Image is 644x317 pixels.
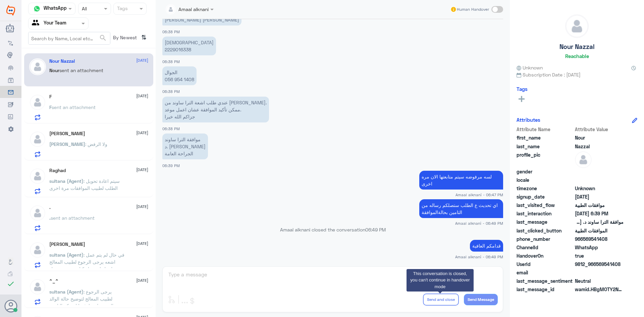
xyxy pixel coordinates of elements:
span: [PERSON_NAME] [49,141,85,147]
p: 11/10/2025, 6:38 PM [162,66,197,85]
button: Send Message [464,294,498,305]
span: Human Handover [457,6,489,12]
span: 0 [575,277,624,284]
h5: . [49,205,51,210]
img: Widebot Logo [6,5,15,16]
span: By Newest [110,32,139,45]
span: 2025-10-11T15:39:59.512Z [575,210,624,217]
span: sultana (Agent) [49,252,84,258]
h6: Tags [517,86,528,92]
span: Nazzal [575,143,624,150]
span: 06:38 PM [162,126,180,131]
span: locale [517,176,574,183]
span: signup_date [517,193,574,200]
span: profile_pic [517,151,574,167]
span: sultana (Agent) [49,178,84,184]
span: email [517,269,574,276]
span: last_message [517,218,574,225]
h6: Reachable [565,53,589,59]
p: 11/10/2025, 6:38 PM [162,97,269,122]
span: Unknown [517,64,543,71]
h5: Raghad [49,168,66,173]
span: last_visited_flow [517,202,574,209]
button: search [99,33,107,44]
span: Subscription Date : [DATE] [517,71,637,78]
span: 966569541408 [575,235,624,243]
span: : يرجى الرجوع لطبيب المعالج لتوضيح حالة الوالد الصحيه ليتم ارفقها لشركة التامين [49,289,113,309]
h5: Nour Nazzal [49,58,75,64]
span: last_interaction [517,210,574,217]
span: الموافقات الطبية [575,227,624,234]
span: 06:38 PM [162,59,180,64]
span: ChannelId [517,244,574,251]
img: defaultAdmin.png [575,151,592,168]
span: sent an attachment [51,215,95,221]
i: ⇅ [141,32,147,43]
button: Send and close [423,294,459,306]
span: HandoverOn [517,252,574,259]
span: [DATE] [136,57,148,63]
span: 06:39 PM [162,163,180,168]
span: : ولا الرفض [85,141,107,147]
span: : سيتم اعادة تحويل الطلب لطبيب الموافقات مرة اخرى [49,178,120,191]
span: first_name [517,134,574,141]
img: defaultAdmin.png [29,278,46,295]
span: 06:38 PM [162,89,180,94]
input: Search by Name, Local etc… [29,32,110,44]
span: Attribute Value [575,126,624,133]
span: null [575,269,624,276]
span: 06:38 PM [162,30,180,34]
span: true [575,252,624,259]
span: موافقة الترا ساوند د. ثامر تريكي الجراحة العامة [575,218,624,225]
span: timezone [517,185,574,192]
p: 11/10/2025, 6:47 PM [419,171,503,190]
img: defaultAdmin.png [29,242,46,258]
span: 2 [575,244,624,251]
h5: Omar Omar [49,131,85,137]
img: defaultAdmin.png [29,168,46,184]
span: sent an attachment [59,67,103,73]
h6: Attributes [517,117,540,123]
span: null [575,168,624,175]
span: sent an attachment [52,104,96,110]
div: Tags [116,5,128,13]
img: yourTeam.svg [32,18,42,29]
span: [DATE] [136,204,148,210]
span: F [49,104,52,110]
span: [DATE] [136,277,148,283]
span: search [99,34,107,42]
p: Amaal alknani closed the conversation [162,226,503,233]
span: last_clicked_button [517,227,574,234]
span: Nour [49,67,59,73]
img: whatsapp.png [32,4,42,14]
p: 11/10/2025, 6:49 PM [419,199,503,218]
span: phone_number [517,235,574,243]
span: Amaal alknani - 06:47 PM [455,192,503,198]
h5: ابو وائل [49,242,85,247]
span: Unknown [575,185,624,192]
span: null [575,176,624,183]
img: defaultAdmin.png [29,205,46,221]
h5: Nour Nazzal [559,43,594,51]
span: 2025-10-11T15:37:39.411Z [575,193,624,200]
span: [DATE] [136,167,148,173]
span: Nour [575,134,624,141]
span: wamid.HBgMOTY2NTY5NTQxNDA4FQIAEhggQUM4NDNGNTkwRkNGQzRGNTQwQUExRUJFOTQwMzIxN0YA [575,286,624,293]
span: 06:49 PM [365,227,386,232]
span: Attribute Name [517,126,574,133]
span: last_message_sentiment [517,277,574,284]
p: 11/10/2025, 6:39 PM [162,134,208,159]
img: defaultAdmin.png [29,94,46,111]
span: : في حال لم يتم عمل اشعه يرجى الرجوع لطبيب المعالج لعمل اشعه او كتابة تقرير مفصل للحاله ليتم ارفا... [49,252,124,279]
span: [DATE] [136,93,148,99]
img: defaultAdmin.png [566,15,588,38]
span: [DATE] [136,130,148,136]
span: Amaal alknani - 06:49 PM [455,220,503,226]
button: Avatar [4,300,17,312]
span: Amaal alknani - 06:49 PM [455,254,503,260]
span: sultana (Agent) [49,289,84,295]
span: last_message_id [517,286,574,293]
p: 11/10/2025, 6:38 PM [162,37,216,55]
h5: F [49,94,52,100]
i: check [7,280,15,288]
